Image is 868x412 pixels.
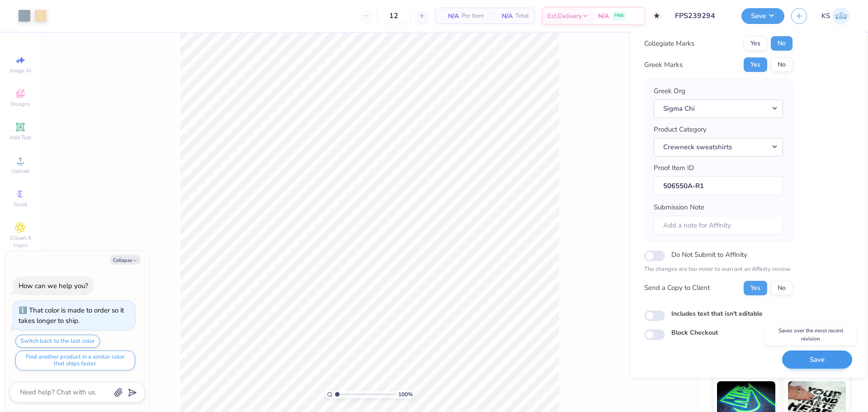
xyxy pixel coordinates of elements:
[644,38,694,49] div: Collegiate Marks
[654,138,783,156] button: Crewneck sweatshirts
[671,309,763,318] label: Includes text that isn't editable
[614,13,624,19] span: FREE
[744,36,767,51] button: Yes
[668,7,735,25] input: Untitled Design
[644,283,710,293] div: Send a Copy to Client
[15,335,100,348] button: Switch back to the last color
[654,124,707,135] label: Product Category
[832,7,850,25] img: Kath Sales
[19,306,124,325] div: That color is made to order so it takes longer to ship.
[515,11,529,21] span: Total
[11,167,29,175] span: Upload
[110,255,141,265] button: Collapse
[19,281,88,290] div: How can we help you?
[654,99,783,118] button: Sigma Chi
[398,390,413,398] span: 100 %
[654,202,704,213] label: Submission Note
[376,8,411,24] input: – –
[5,234,36,249] span: Clipart & logos
[654,163,694,173] label: Proof Item ID
[547,11,582,21] span: Est. Delivery
[671,328,718,337] label: Block Checkout
[771,36,793,51] button: No
[598,11,609,21] span: N/A
[10,67,31,74] span: Image AI
[441,11,459,21] span: N/A
[644,265,793,274] p: The changes are too minor to warrant an Affinity review.
[462,11,484,21] span: Per Item
[821,7,850,25] a: KS
[741,8,784,24] button: Save
[654,86,685,96] label: Greek Org
[10,100,30,108] span: Designs
[15,350,135,370] button: Find another product in a similar color that ships faster
[782,350,852,369] button: Save
[771,57,793,72] button: No
[9,134,31,141] span: Add Text
[644,60,683,70] div: Greek Marks
[771,281,793,295] button: No
[744,57,767,72] button: Yes
[671,249,747,260] label: Do Not Submit to Affinity
[744,281,767,295] button: Yes
[821,11,830,21] span: KS
[765,324,856,345] div: Saves over the most recent revision
[14,201,28,208] span: Greek
[495,11,513,21] span: N/A
[654,216,783,235] input: Add a note for Affinity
